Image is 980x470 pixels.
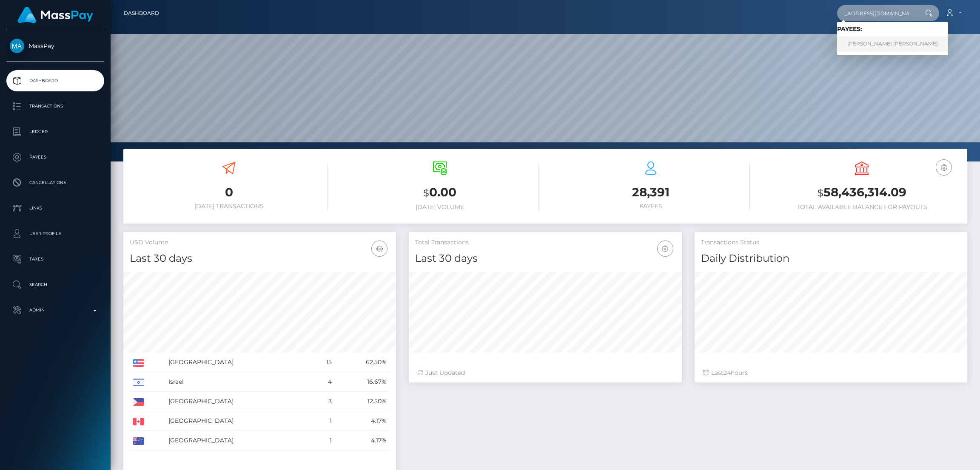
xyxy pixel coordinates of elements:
[335,431,390,450] td: 4.17%
[165,392,311,411] td: [GEOGRAPHIC_DATA]
[6,249,104,270] a: Taxes
[335,392,390,411] td: 12.50%
[311,372,335,392] td: 4
[341,184,539,201] h3: 0.00
[763,184,961,201] h3: 58,436,314.09
[415,238,675,247] h5: Total Transactions
[703,368,959,377] div: Last hours
[6,96,104,117] a: Transactions
[10,151,101,164] p: Payees
[165,431,311,450] td: [GEOGRAPHIC_DATA]
[6,300,104,321] a: Admin
[701,251,961,266] h4: Daily Distribution
[6,42,104,50] span: MassPay
[10,304,101,317] p: Admin
[341,204,539,211] h6: [DATE] Volume
[763,204,961,211] h6: Total Available Balance for Payouts
[10,100,101,113] p: Transactions
[133,359,144,367] img: US.png
[6,172,104,193] a: Cancellations
[10,227,101,240] p: User Profile
[10,176,101,189] p: Cancellations
[311,353,335,372] td: 15
[10,202,101,215] p: Links
[6,198,104,219] a: Links
[133,379,144,386] img: IL.png
[6,274,104,295] a: Search
[552,184,750,201] h3: 28,391
[837,5,917,21] input: Search...
[10,125,101,138] p: Ledger
[724,369,731,377] span: 24
[311,411,335,431] td: 1
[335,372,390,392] td: 16.67%
[415,251,675,266] h4: Last 30 days
[124,4,159,22] a: Dashboard
[165,353,311,372] td: [GEOGRAPHIC_DATA]
[701,238,961,247] h5: Transactions Status
[17,7,93,23] img: MassPay Logo
[6,223,104,244] a: User Profile
[165,411,311,431] td: [GEOGRAPHIC_DATA]
[10,253,101,266] p: Taxes
[311,431,335,450] td: 1
[130,251,390,266] h4: Last 30 days
[837,25,948,33] h6: Payees:
[818,187,823,199] small: $
[133,418,144,425] img: CA.png
[130,238,390,247] h5: USD Volume
[6,70,104,91] a: Dashboard
[311,392,335,411] td: 3
[6,147,104,168] a: Payees
[6,121,104,142] a: Ledger
[335,411,390,431] td: 4.17%
[165,372,311,392] td: Israel
[335,353,390,372] td: 62.50%
[133,437,144,445] img: AU.png
[417,368,673,377] div: Just Updated
[10,74,101,87] p: Dashboard
[133,398,144,406] img: PH.png
[837,36,948,52] a: [PERSON_NAME] [PERSON_NAME]
[10,39,24,53] img: MassPay
[552,203,750,210] h6: Payees
[10,278,101,291] p: Search
[130,184,328,201] h3: 0
[423,187,429,199] small: $
[130,203,328,210] h6: [DATE] Transactions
